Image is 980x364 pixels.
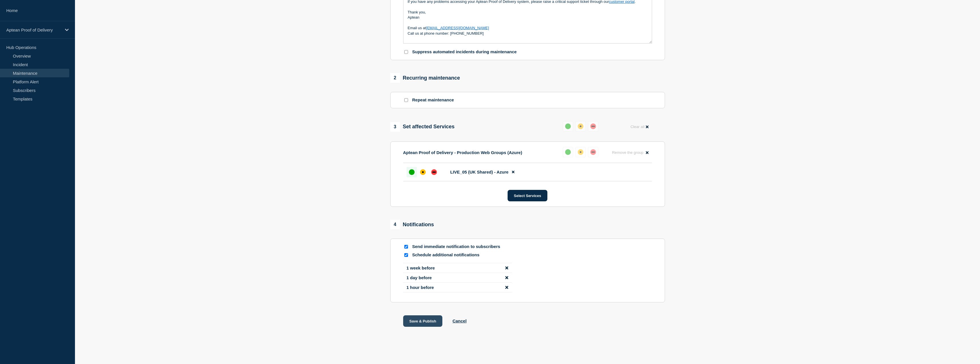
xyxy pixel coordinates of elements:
[403,150,522,155] p: Aptean Proof of Delivery - Production Web Groups (Azure)
[588,147,598,157] button: down
[565,123,571,129] div: up
[590,123,596,129] div: down
[450,170,509,174] span: LIVE_05 (UK Shared) - Azure
[412,97,454,103] p: Repeat maintenance
[588,121,598,131] button: down
[403,273,512,283] li: 1 day before
[420,169,426,175] div: affected
[408,25,648,31] p: Email us at
[412,252,504,258] p: Schedule additional notifications
[452,318,466,323] button: Cancel
[578,149,583,155] div: affected
[390,220,400,229] span: 4
[390,122,400,132] span: 3
[408,15,648,20] p: Aptean
[412,244,504,249] p: Send immediate notification to subscribers
[565,149,571,155] div: up
[627,121,652,132] button: Clear all
[404,253,408,257] input: Schedule additional notifications
[505,285,508,290] button: disable notification 1 hour before
[426,26,489,30] a: [EMAIL_ADDRESS][DOMAIN_NAME]
[505,275,508,280] button: disable notification 1 day before
[575,121,586,131] button: affected
[563,147,573,157] button: up
[431,169,437,175] div: down
[403,283,512,292] li: 1 hour before
[612,150,644,155] span: Remove the group
[590,149,596,155] div: down
[408,10,648,15] p: Thank you,
[404,245,408,249] input: Send immediate notification to subscribers
[409,169,415,175] div: up
[505,265,508,270] button: disable notification 1 week before
[408,31,648,36] p: Call us at phone number: [PHONE_NUMBER]
[6,27,61,32] p: Aptean Proof of Delivery
[508,190,547,201] button: Select Services
[412,49,517,55] p: Suppress automated incidents during maintenance
[563,121,573,131] button: up
[390,73,400,83] span: 2
[575,147,586,157] button: affected
[403,263,512,273] li: 1 week before
[390,220,434,229] div: Notifications
[404,50,408,54] input: Suppress automated incidents during maintenance
[578,123,583,129] div: affected
[390,122,455,132] div: Set affected Services
[609,147,652,158] button: Remove the group
[403,315,443,327] button: Save & Publish
[404,98,408,102] input: Repeat maintenance
[390,73,460,83] div: Recurring maintenance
